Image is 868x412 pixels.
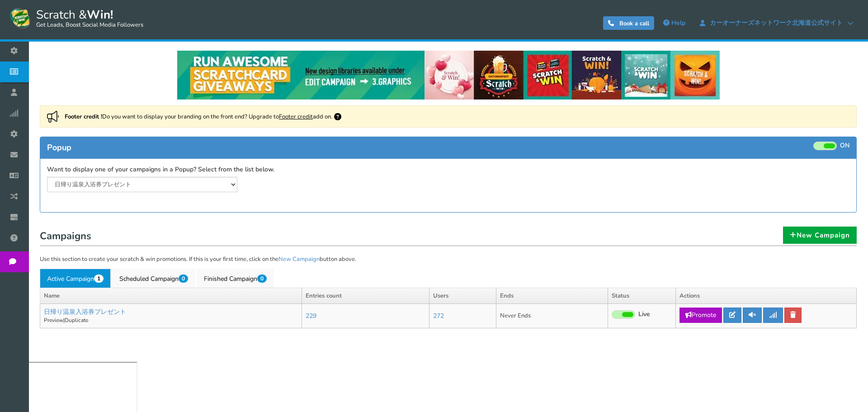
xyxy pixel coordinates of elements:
[40,255,857,264] p: Use this section to create your scratch & win promotions. If this is your first time, click on th...
[40,228,857,246] h1: Campaigns
[783,227,857,244] a: New Campaign
[177,51,720,99] img: festival-poster-2020.webp
[659,16,690,30] a: Help
[306,312,316,320] a: 229
[65,317,88,324] a: Duplicate
[679,308,722,323] a: Promote
[638,310,650,319] span: Live
[40,288,302,304] th: Name
[496,304,608,328] td: Never Ends
[840,142,849,150] span: ON
[36,22,143,29] small: Get Leads, Boost Social Media Followers
[87,7,113,23] strong: Win!
[44,317,298,324] p: |
[65,113,102,121] strong: Footer credit !
[197,269,274,288] a: Finished Campaign
[32,7,143,29] span: Scratch &
[608,288,676,304] th: Status
[40,105,857,128] div: Do you want to display your branding on the front end? Upgrade to add on.
[47,142,71,153] span: Popup
[44,308,126,316] a: 日帰り温泉入浴券プレゼント
[603,16,654,30] a: Book a call
[619,19,649,28] span: Book a call
[47,166,274,174] label: Want to display one of your campaigns in a Popup? Select from the list below.
[278,255,320,263] a: New Campaign
[112,269,195,288] a: Scheduled Campaign
[433,312,444,320] a: 272
[279,113,313,121] a: Footer credit
[302,288,429,304] th: Entries count
[671,19,685,27] span: Help
[179,275,188,283] span: 0
[9,7,32,29] img: Scratch and Win
[496,288,608,304] th: Ends
[9,7,143,29] a: Scratch &Win! Get Leads, Boost Social Media Followers
[705,19,847,27] span: カーオーナーズネットワーク北海道公式サイト
[40,269,111,288] a: Active Campaign
[44,317,63,324] a: Preview
[429,288,496,304] th: Users
[94,275,104,283] span: 1
[257,275,267,283] span: 0
[676,288,857,304] th: Actions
